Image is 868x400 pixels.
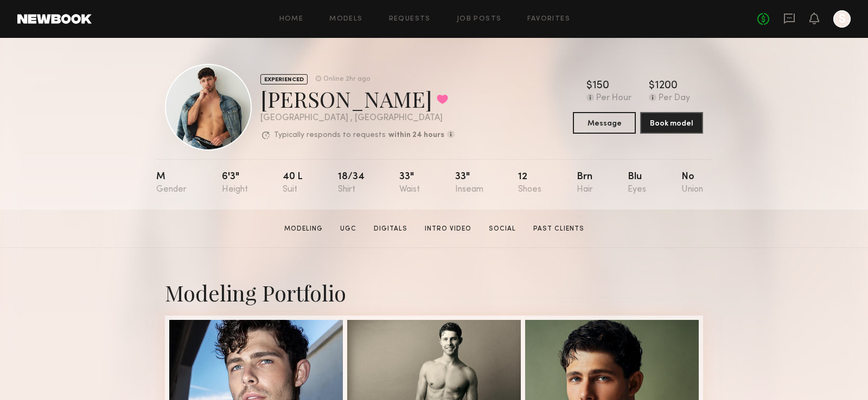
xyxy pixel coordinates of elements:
[420,224,476,234] a: Intro Video
[260,114,455,123] div: [GEOGRAPHIC_DATA] , [GEOGRAPHIC_DATA]
[329,16,362,23] a: Models
[640,112,703,134] button: Book model
[279,16,304,23] a: Home
[274,132,386,139] p: Typically responds to requests
[649,81,655,91] div: $
[833,10,851,28] a: S
[283,172,303,194] div: 40 l
[573,112,636,134] button: Message
[280,224,327,234] a: Modeling
[260,74,308,84] div: EXPERIENCED
[659,94,690,103] div: Per Day
[389,16,431,23] a: Requests
[156,172,187,194] div: M
[399,172,420,194] div: 33"
[577,172,593,194] div: Brn
[529,224,589,234] a: Past Clients
[323,76,370,83] div: Online 2hr ago
[586,81,592,91] div: $
[336,224,361,234] a: UGC
[655,81,678,91] div: 1200
[484,224,520,234] a: Social
[527,16,570,23] a: Favorites
[596,94,631,103] div: Per Hour
[457,16,502,23] a: Job Posts
[518,172,541,194] div: 12
[260,84,455,113] div: [PERSON_NAME]
[388,132,444,139] b: within 24 hours
[165,278,703,307] div: Modeling Portfolio
[628,172,646,194] div: Blu
[455,172,483,194] div: 33"
[222,172,248,194] div: 6'3"
[338,172,365,194] div: 18/34
[369,224,412,234] a: Digitals
[592,81,609,91] div: 150
[681,172,703,194] div: No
